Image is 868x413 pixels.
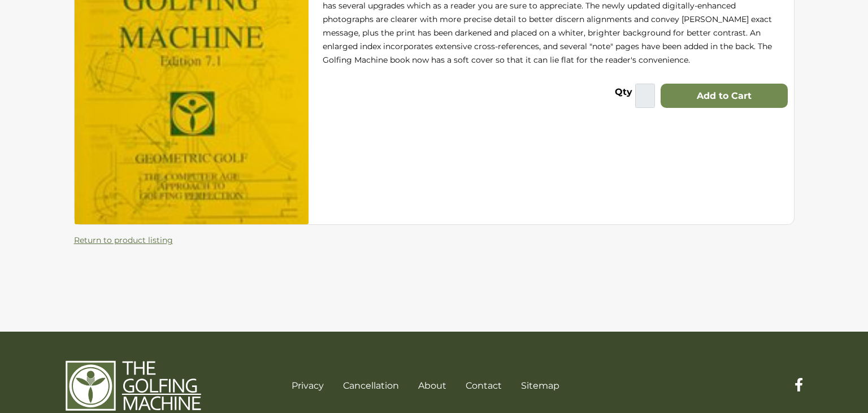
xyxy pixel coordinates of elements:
a: Privacy [292,380,324,391]
a: Cancellation [343,380,399,391]
img: The Golfing Machine [66,360,201,412]
a: About [418,380,446,391]
a: Return to product listing [74,235,173,245]
a: Sitemap [521,380,559,391]
a: Contact [466,380,502,391]
label: Qty [615,85,632,102]
button: Add to Cart [661,84,788,108]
